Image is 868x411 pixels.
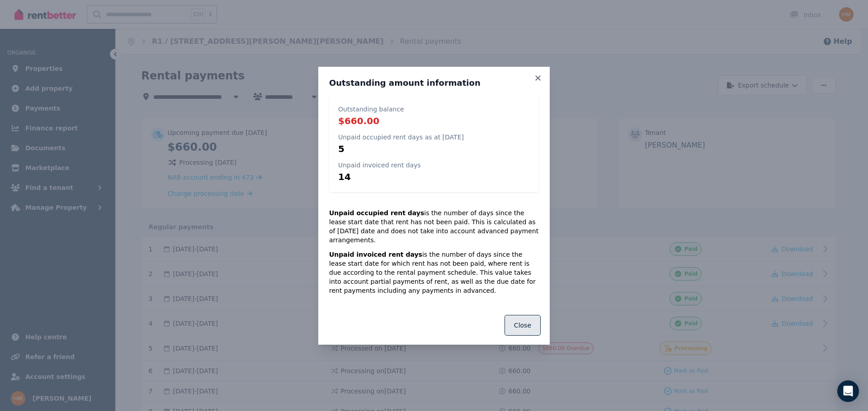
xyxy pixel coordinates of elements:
[338,143,464,155] p: 5
[329,208,539,245] p: is the number of days since the lease start date that rent has not been paid. This is calculated ...
[505,315,541,336] button: Close
[338,105,404,114] p: Outstanding balance
[329,250,539,295] p: is the number of days since the lease start date for which rent has not been paid, where rent is ...
[338,115,404,127] p: $660.00
[338,161,421,170] p: Unpaid invoiced rent days
[338,133,464,142] p: Unpaid occupied rent days as at [DATE]
[837,380,859,402] div: Open Intercom Messenger
[329,209,424,217] strong: Unpaid occupied rent days
[329,78,539,88] h3: Outstanding amount information
[329,251,422,258] strong: Unpaid invoiced rent days
[338,171,421,183] p: 14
